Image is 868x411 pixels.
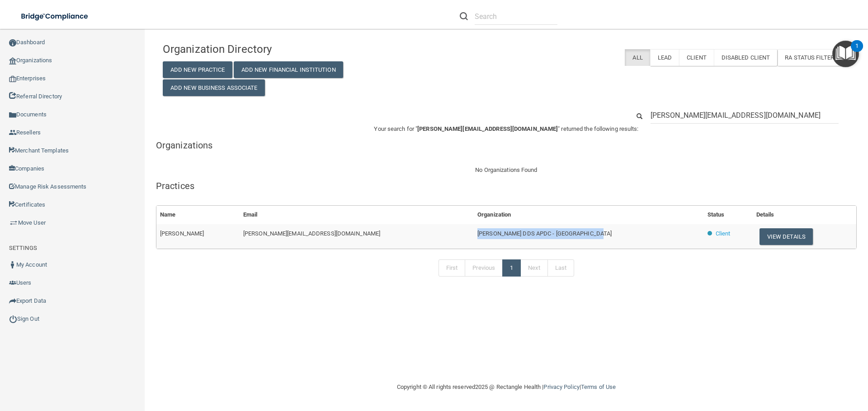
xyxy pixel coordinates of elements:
[439,259,466,277] a: First
[14,7,97,26] img: bridge_compliance_login_screen.278c3ca4.svg
[477,230,612,237] span: [PERSON_NAME] DDS APDC - [GEOGRAPHIC_DATA]
[832,41,859,67] button: Open Resource Center, 1 new notification
[163,79,265,96] button: Add New Business Associate
[520,259,547,277] a: Next
[156,181,857,191] h5: Practices
[474,206,704,224] th: Organization
[9,315,17,323] img: ic_power_dark.7ecde6b1.png
[9,76,16,82] img: enterprise.0d942306.png
[9,243,37,254] label: SETTINGS
[9,279,16,286] img: icon-users.e205127d.png
[163,61,232,78] button: Add New Practice
[9,261,16,268] img: ic_user_dark.df1a06c3.png
[823,349,857,383] iframe: Drift Widget Chat Controller
[156,124,857,134] p: Your search for " " returned the following results:
[9,297,16,305] img: icon-export.b9366987.png
[156,140,857,150] h5: Organizations
[679,49,714,66] label: Client
[9,129,16,136] img: ic_reseller.de258add.png
[475,8,557,25] input: Search
[163,43,383,55] h4: Organization Directory
[502,259,521,277] a: 1
[753,206,856,224] th: Details
[9,218,18,227] img: briefcase.64adab9b.png
[9,57,16,65] img: organization-icon.f8decf85.png
[341,373,671,402] div: Copyright © All rights reserved 2025 @ Rectangle Health | |
[625,49,650,66] label: All
[234,61,343,78] button: Add New Financial Institution
[650,49,679,66] label: Lead
[547,259,574,277] a: Last
[465,259,503,277] a: Previous
[156,206,240,224] th: Name
[243,230,380,237] span: [PERSON_NAME][EMAIL_ADDRESS][DOMAIN_NAME]
[160,230,204,237] span: [PERSON_NAME]
[581,383,616,390] a: Terms of Use
[714,49,778,66] label: Disabled Client
[9,39,16,46] img: ic_dashboard_dark.d01f4a41.png
[651,107,839,124] input: Search
[759,228,813,245] button: View Details
[543,383,579,390] a: Privacy Policy
[460,12,468,20] img: ic-search.3b580494.png
[417,125,558,132] span: [PERSON_NAME][EMAIL_ADDRESS][DOMAIN_NAME]
[240,206,474,224] th: Email
[785,54,843,61] span: RA Status Filter
[704,206,753,224] th: Status
[716,228,731,239] p: Client
[9,111,16,119] img: icon-documents.8dae5593.png
[855,46,859,58] div: 1
[156,165,857,175] div: No Organizations Found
